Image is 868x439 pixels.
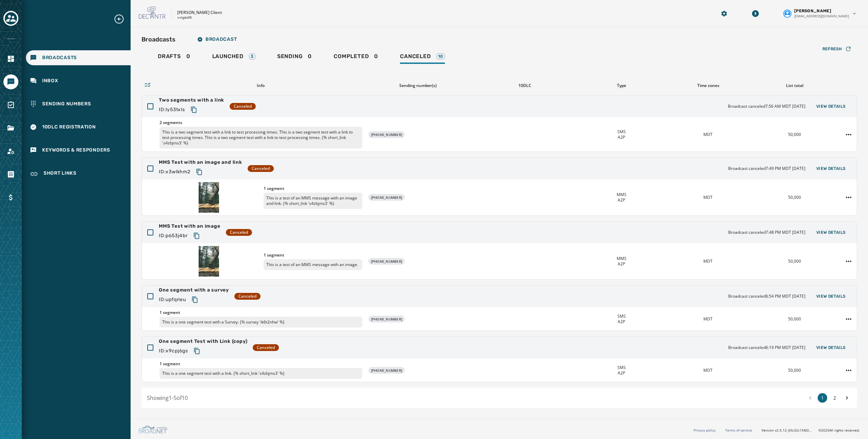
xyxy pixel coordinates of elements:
[159,232,188,239] span: ID: p653j4br
[160,310,362,315] span: 1 segment
[368,316,405,322] div: [PHONE_NUMBER]
[197,37,237,42] span: Broadcast
[822,46,842,52] span: Refresh
[159,287,229,294] span: One segment with a survey
[159,106,185,113] span: ID: ly53txls
[667,132,748,137] div: MDT
[775,428,813,433] span: v2.5.12_60c32c15fd37978ea97d18c88c1d5e69e1bdb78b
[811,164,851,173] button: View Details
[754,259,835,264] div: 50,000
[811,292,851,301] button: View Details
[42,147,110,154] span: Keywords & Responders
[843,192,854,203] button: MMS Test with an image and link action menu
[817,43,857,54] button: Refresh
[141,35,176,44] h2: Broadcasts
[843,365,854,376] button: One segment Test with Link (copy) action menu
[264,186,362,191] span: 1 segment
[190,230,203,242] button: Copy text to clipboard
[816,104,846,109] span: View Details
[3,51,18,66] a: Navigate to Home
[147,394,188,402] span: Showing 1 - 5 of 10
[152,50,196,65] a: Drafts0
[830,393,839,403] button: 2
[617,129,626,135] span: SMS
[252,166,270,171] span: Canceled
[618,261,625,267] span: A2P
[264,252,362,258] span: 1 segment
[26,120,131,135] a: Navigate to 10DLC Registration
[234,104,252,109] span: Canceled
[159,348,188,354] span: ID: x9cpj6gs
[843,256,854,267] button: MMS Test with an image action menu
[728,166,805,171] span: Broadcast canceled 7:49 PM MDT [DATE]
[26,96,131,111] a: Navigate to Sending Numbers
[3,167,18,182] a: Navigate to Orders
[160,368,362,379] p: This is a one segment test with a link. {% short_link 's4zbjms3' %}
[177,15,192,20] p: vvig6sf8
[26,143,131,158] a: Navigate to Keywords & Responders
[436,53,445,59] div: 10
[762,428,813,433] span: Version
[668,83,749,88] div: Time zones
[617,192,627,197] span: MMS
[368,131,405,138] div: [PHONE_NUMBER]
[368,194,405,201] div: [PHONE_NUMBER]
[42,77,58,84] span: Inbox
[725,428,752,433] a: Terms of service
[754,368,835,373] div: 50,000
[160,127,362,148] p: This is a two segment test with a link to test processing times. This is a two segment test with ...
[843,129,854,140] button: Two segments with a link action menu
[159,169,190,175] span: ID: x3wlkhm2
[667,259,748,264] div: MDT
[192,33,242,46] button: Broadcast
[328,50,384,65] a: Completed0
[159,338,247,345] span: One segment Test with Link (copy)
[160,361,362,367] span: 1 segment
[781,5,860,21] button: User settings
[667,368,748,373] div: MDT
[754,195,835,200] div: 50,000
[618,319,625,324] span: A2P
[794,8,831,14] span: [PERSON_NAME]
[367,83,469,88] div: Sending number(s)
[667,195,748,200] div: MDT
[249,53,255,59] div: 3
[718,7,730,20] button: Manage global settings
[188,104,200,116] button: Copy text to clipboard
[395,50,450,65] a: Canceled10
[843,314,854,324] button: One segment with a survey action menu
[264,259,362,270] p: This is a test of an MMS message with an image.
[3,190,18,205] a: Navigate to Billing
[811,102,851,111] button: View Details
[159,97,224,104] span: Two segments with a link
[26,166,131,182] a: Navigate to Short Links
[794,14,849,19] span: [EMAIL_ADDRESS][DOMAIN_NAME]
[581,83,662,88] div: Type
[42,124,96,130] span: 10DLC Registration
[368,367,405,374] div: [PHONE_NUMBER]
[818,393,827,403] button: 1
[159,83,362,88] div: Info
[368,258,405,265] div: [PHONE_NUMBER]
[212,53,244,60] span: Launched
[158,53,190,64] div: 0
[818,428,860,433] span: © 2025 All rights reserved.
[811,228,851,237] button: View Details
[158,53,181,60] span: Drafts
[754,316,835,322] div: 50,000
[230,230,248,235] span: Canceled
[728,230,805,235] span: Broadcast canceled 7:48 PM MDT [DATE]
[26,50,131,65] a: Navigate to Broadcasts
[728,345,805,350] span: Broadcast canceled 6:19 PM MDT [DATE]
[193,166,205,178] button: Copy text to clipboard
[334,53,369,60] span: Completed
[160,120,362,125] span: 2 segments
[26,73,131,88] a: Navigate to Inbox
[3,74,18,89] a: Navigate to Messaging
[400,53,431,60] span: Canceled
[189,294,201,306] button: Copy text to clipboard
[617,314,626,319] span: SMS
[816,294,846,299] span: View Details
[3,121,18,136] a: Navigate to Files
[754,132,835,137] div: 50,000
